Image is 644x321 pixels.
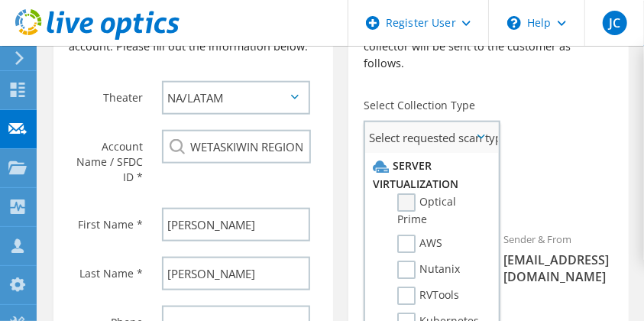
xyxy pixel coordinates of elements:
label: First Name * [69,208,143,232]
label: Last Name * [69,257,143,281]
label: Account Name / SFDC ID * [69,130,143,185]
svg: \n [507,16,521,30]
div: Sender & From [489,223,629,293]
span: JC [603,11,627,35]
span: Select requested scan types [365,122,498,153]
p: An email request with a link to download the collector will be sent to the customer as follows. [364,21,613,72]
label: Theater [69,81,143,105]
label: Select Collection Type [364,98,475,113]
div: Requested Collections [348,159,628,216]
label: RVTools [397,287,459,305]
label: Nutanix [397,261,460,279]
span: [EMAIL_ADDRESS][DOMAIN_NAME] [504,251,613,285]
label: Optical Prime [397,193,483,227]
li: Server Virtualization [369,157,490,193]
label: AWS [397,235,442,253]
